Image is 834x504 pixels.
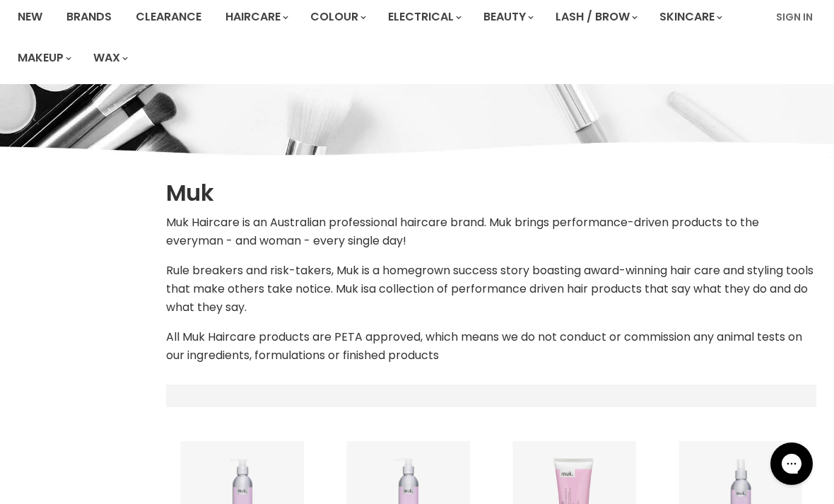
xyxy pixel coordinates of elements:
[166,214,759,249] span: Muk Haircare is an Australian professional haircare brand. Muk brings performance-driven products...
[300,2,375,32] a: Colour
[377,2,470,32] a: Electrical
[7,43,80,73] a: Makeup
[166,262,816,317] p: a collection of performance driven hair products that say what they do and do what they say.
[768,2,821,32] a: Sign In
[649,2,731,32] a: Skincare
[215,2,297,32] a: Haircare
[166,178,816,208] h1: Muk
[7,2,53,32] a: New
[473,2,542,32] a: Beauty
[763,438,820,490] iframe: Gorgias live chat messenger
[166,329,802,363] span: All Muk Haircare products are PETA approved, which means we do not conduct or commission any anim...
[166,262,814,297] span: Rule breakers and risk-takers, Muk is a homegrown success story boasting award-winning hair care ...
[56,2,122,32] a: Brands
[125,2,212,32] a: Clearance
[545,2,646,32] a: Lash / Brow
[83,43,136,73] a: Wax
